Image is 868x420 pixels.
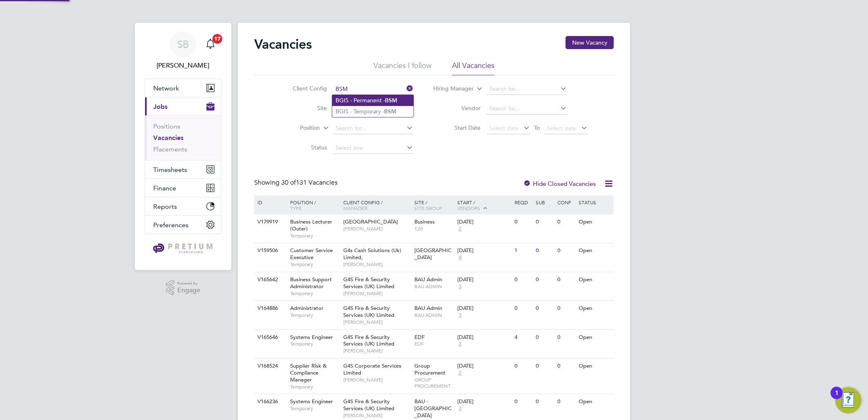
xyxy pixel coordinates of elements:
span: Supplier Risk & Compliance Manager [290,362,327,383]
span: Timesheets [153,166,187,174]
a: Powered byEngage [166,280,201,296]
div: V164886 [255,301,284,316]
div: 0 [555,301,577,316]
span: G4s Cash Solutions (Uk) Limited, [343,247,401,261]
div: 0 [534,301,555,316]
span: Engage [177,287,200,294]
span: [PERSON_NAME] [343,226,411,232]
button: Jobs [145,97,221,115]
div: 0 [555,330,577,345]
div: Open [577,330,613,345]
span: Customer Service Executive [290,247,333,261]
div: 0 [555,272,577,287]
span: 17 [213,34,222,44]
div: 0 [512,272,534,287]
div: 4 [512,330,534,345]
span: EDF [415,341,454,347]
div: [DATE] [457,334,510,341]
div: [DATE] [457,305,510,312]
span: EDF [415,334,425,341]
label: Start Date [434,124,481,131]
div: Open [577,394,613,409]
span: 2 [457,226,463,233]
span: [PERSON_NAME] [343,319,411,325]
div: 0 [534,330,555,345]
div: 0 [555,359,577,374]
div: 0 [534,215,555,230]
div: 1 [512,243,534,258]
span: Temporary [290,290,339,297]
input: Search for... [487,84,567,95]
span: 2 [457,370,463,377]
span: 3 [457,312,463,319]
span: Vendors [457,205,480,211]
b: BSM [385,97,397,104]
span: BAU Admin [415,276,443,283]
h2: Vacancies [254,36,312,52]
a: SB[PERSON_NAME] [145,31,221,70]
li: BGIS - Temporary - [332,106,414,117]
span: 3 [457,283,463,290]
span: Business Lecturer (Outer) [290,218,332,232]
a: Placements [153,145,187,153]
span: BAU Admin [415,305,443,312]
span: [GEOGRAPHIC_DATA] [343,218,398,225]
span: Group Procurement [415,362,446,376]
span: SB [177,39,189,50]
div: V168524 [255,359,284,374]
li: All Vacancies [452,61,494,75]
div: 0 [555,215,577,230]
span: Administrator [290,305,324,312]
div: 0 [534,359,555,374]
span: Temporary [290,233,339,239]
div: ID [255,195,284,209]
div: [DATE] [457,276,510,283]
div: Open [577,243,613,258]
input: Search for... [333,123,414,134]
div: Open [577,359,613,374]
button: Reports [145,197,221,215]
div: Open [577,272,613,287]
span: Powered by [177,280,200,287]
div: 0 [555,394,577,409]
label: Vendor [434,104,481,112]
div: [DATE] [457,398,510,405]
div: Jobs [145,115,221,160]
span: G4S Fire & Security Services (UK) Limited [343,398,394,412]
button: Network [145,79,221,97]
span: To [532,122,543,133]
nav: Main navigation [135,23,231,270]
span: 131 Vacancies [281,178,338,187]
span: Business Support Administrator [290,276,332,290]
button: Preferences [145,216,221,234]
div: V165642 [255,272,284,287]
div: Open [577,301,613,316]
b: BSM [384,108,396,115]
span: [PERSON_NAME] [343,290,411,297]
div: Start / [455,195,512,216]
span: BAU ADMIN [415,312,454,318]
div: 0 [534,272,555,287]
img: pretium-logo-retina.png [151,242,215,255]
span: Jobs [153,103,168,111]
div: Reqd [512,195,534,209]
span: Temporary [290,341,339,347]
li: Vacancies I follow [374,61,432,75]
span: Manager [343,205,367,211]
span: Type [290,205,302,211]
label: Client Config [280,85,327,92]
span: 3 [457,341,463,348]
div: Position / [284,195,341,215]
div: Open [577,215,613,230]
div: [DATE] [457,247,510,254]
div: 0 [512,301,534,316]
span: G4S Corporate Services Limited [343,362,401,376]
span: Temporary [290,261,339,268]
span: Select date [547,124,577,132]
label: Position [273,124,320,132]
a: Go to home page [145,242,221,255]
button: Open Resource Center, 1 new notification [835,387,861,413]
div: Client Config / [341,195,413,215]
span: Temporary [290,312,339,318]
a: Vacancies [153,134,183,142]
